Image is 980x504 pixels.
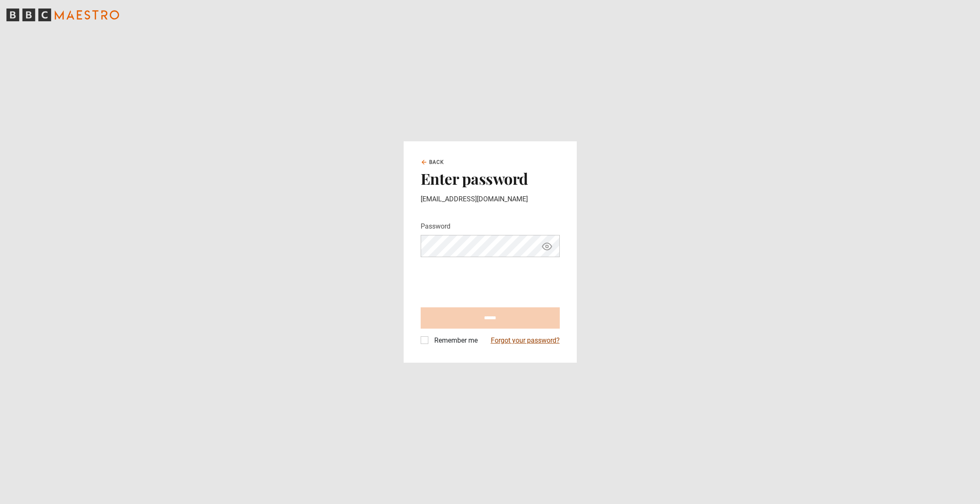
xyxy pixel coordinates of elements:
[6,9,119,21] svg: BBC Maestro
[429,158,444,166] span: Back
[421,194,560,204] p: [EMAIL_ADDRESS][DOMAIN_NAME]
[540,239,554,254] button: Show password
[421,264,550,297] iframe: reCAPTCHA
[421,221,450,232] label: Password
[421,158,444,166] a: Back
[431,335,478,346] label: Remember me
[421,169,560,187] h2: Enter password
[491,335,560,346] a: Forgot your password?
